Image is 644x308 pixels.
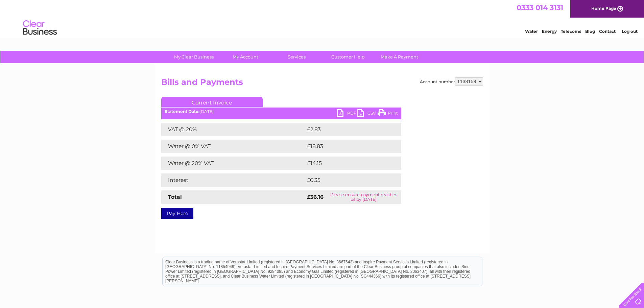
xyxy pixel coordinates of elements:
a: Contact [599,29,616,34]
a: Customer Help [320,51,376,63]
img: logo.png [23,18,57,38]
td: Water @ 0% VAT [161,140,305,153]
a: Energy [542,29,557,34]
a: Print [378,109,398,119]
strong: Total [168,194,182,200]
a: CSV [357,109,378,119]
td: Water @ 20% VAT [161,157,305,170]
a: Blog [585,29,595,34]
b: Statement Date: [165,109,199,114]
h2: Bills and Payments [161,77,483,90]
a: Current Invoice [161,97,263,107]
td: VAT @ 20% [161,123,305,136]
td: £2.83 [305,123,385,136]
strong: £36.16 [307,194,324,200]
td: Please ensure payment reaches us by [DATE] [326,190,401,204]
a: Services [269,51,325,63]
div: [DATE] [161,109,401,114]
td: £0.35 [305,173,385,187]
a: My Account [217,51,273,63]
div: Clear Business is a trading name of Verastar Limited (registered in [GEOGRAPHIC_DATA] No. 3667643... [163,4,482,33]
a: PDF [337,109,357,119]
td: Interest [161,173,305,187]
a: Water [525,29,538,34]
a: Pay Here [161,208,193,219]
a: Log out [622,29,638,34]
td: £14.15 [305,157,386,170]
a: My Clear Business [166,51,222,63]
a: 0333 014 3131 [517,3,563,12]
div: Account number [420,77,483,86]
td: £18.83 [305,140,387,153]
a: Telecoms [561,29,581,34]
a: Make A Payment [372,51,427,63]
